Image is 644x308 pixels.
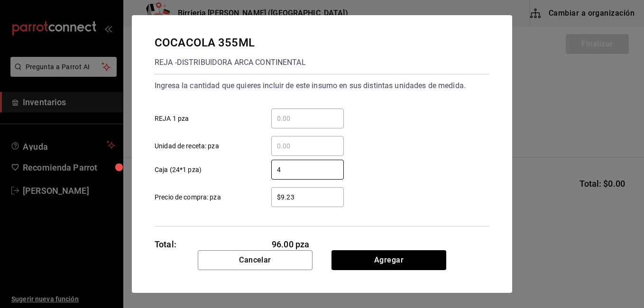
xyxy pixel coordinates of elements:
span: 96.00 pza [272,238,344,251]
input: Precio de compra: pza [271,191,344,203]
div: COCACOLA 355ML [155,34,306,51]
span: Caja (24*1 pza) [155,165,202,175]
input: Unidad de receta: pza [271,140,344,152]
div: Ingresa la cantidad que quieres incluir de este insumo en sus distintas unidades de medida. [155,78,489,93]
div: Total: [155,238,176,251]
input: REJA 1 pza [271,113,344,124]
button: Agregar [331,250,446,270]
span: Precio de compra: pza [155,192,221,202]
span: Unidad de receta: pza [155,141,219,151]
div: REJA - DISTRIBUIDORA ARCA CONTINENTAL [155,55,306,70]
button: Cancelar [198,250,313,270]
input: Caja (24*1 pza) [271,164,344,175]
span: REJA 1 pza [155,114,189,124]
